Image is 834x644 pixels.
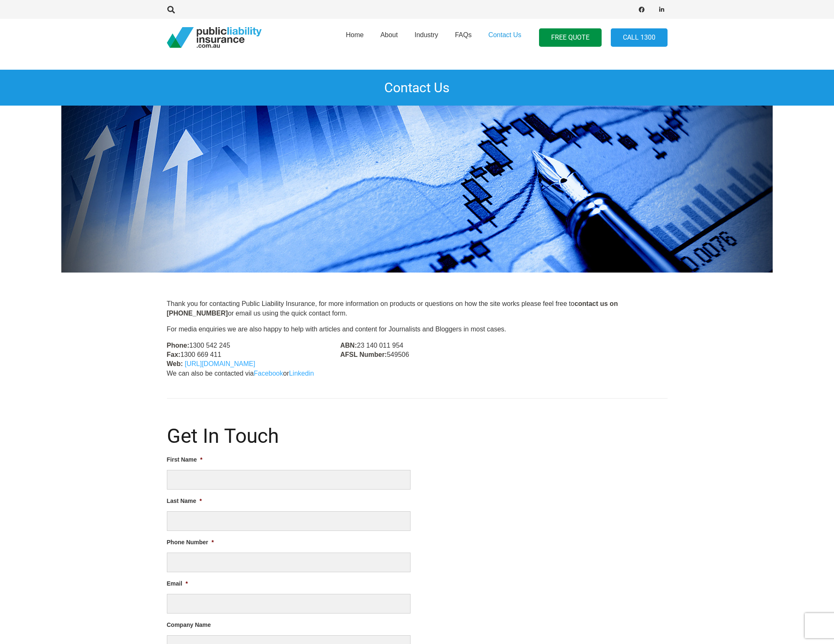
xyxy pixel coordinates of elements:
[167,27,262,48] a: pli_logotransparent
[167,369,668,378] p: We can also be contacted via or
[185,360,255,367] a: [URL][DOMAIN_NAME]
[380,31,398,38] span: About
[167,497,202,505] label: Last Name
[167,621,211,629] label: Company Name
[406,16,446,59] a: Industry
[254,370,283,377] a: Facebook
[340,342,357,349] strong: ABN:
[455,31,471,38] span: FAQs
[167,456,203,463] label: First Name
[611,28,668,47] a: Call 1300
[167,299,668,318] p: Thank you for contacting Public Liability Insurance, for more information on products or question...
[539,28,602,47] a: FREE QUOTE
[340,351,387,358] strong: AFSL Number:
[446,16,480,59] a: FAQs
[167,360,183,367] strong: Web:
[488,31,521,38] span: Contact Us
[372,16,406,59] a: About
[338,16,372,59] a: Home
[167,342,189,349] strong: Phone:
[167,538,214,546] label: Phone Number
[346,31,364,38] span: Home
[636,4,648,15] a: Facebook
[167,325,668,334] p: For media enquiries we are also happy to help with articles and content for Journalists and Blogg...
[167,351,181,358] strong: Fax:
[340,341,494,360] p: 23 140 011 954 549506
[414,31,438,38] span: Industry
[656,4,668,15] a: LinkedIn
[163,6,180,13] a: Search
[167,580,188,587] label: Email
[167,424,668,448] h1: Get In Touch
[167,341,320,369] p: 1300 542 245 1300 669 411
[167,300,618,316] strong: contact us on [PHONE_NUMBER]
[289,370,314,377] a: Linkedin
[61,106,773,273] img: Premium Funding Insurance
[480,16,529,59] a: Contact Us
